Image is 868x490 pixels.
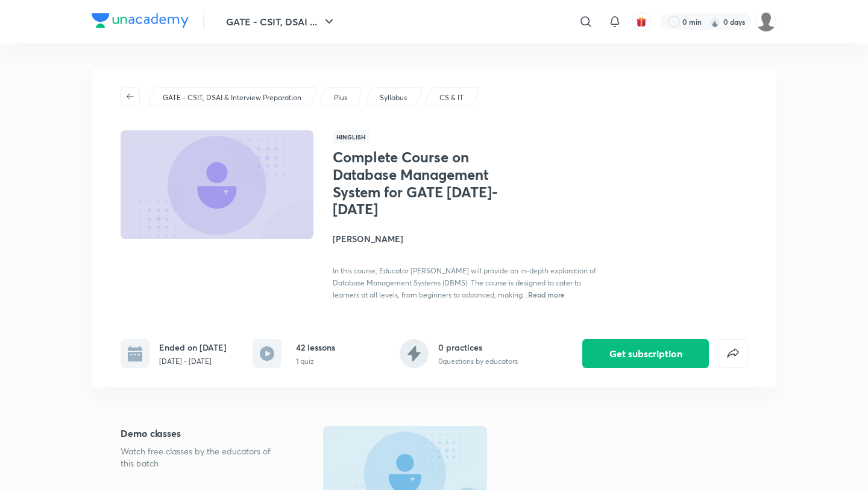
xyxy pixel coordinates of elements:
img: streak [709,16,721,28]
p: Syllabus [380,92,407,103]
p: GATE - CSIT, DSAI & Interview Preparation [163,92,301,103]
a: Company Logo [92,13,189,31]
h6: 42 lessons [296,341,335,354]
span: Read more [528,290,565,299]
img: avatar [636,16,647,27]
span: Hinglish [333,130,369,144]
p: Watch free classes by the educators of this batch [121,445,285,469]
p: CS & IT [439,92,464,103]
a: GATE - CSIT, DSAI & Interview Preparation [161,92,304,103]
span: In this course, Educator [PERSON_NAME] will provide an in-depth exploration of Database Managemen... [333,266,596,299]
p: Plus [334,92,347,103]
h1: Complete Course on Database Management System for GATE [DATE]-[DATE] [333,148,530,218]
button: GATE - CSIT, DSAI ... [219,10,344,34]
button: Get subscription [582,339,709,368]
p: 1 quiz [296,356,335,367]
p: 0 questions by educators [438,356,518,367]
button: false [719,339,747,368]
a: CS & IT [438,92,466,103]
a: Plus [332,92,350,103]
h5: Demo classes [121,426,285,441]
img: Thumbnail [119,129,315,240]
button: avatar [632,12,651,31]
h4: [PERSON_NAME] [333,232,603,245]
img: Siddharth [756,11,776,32]
h6: Ended on [DATE] [159,341,227,354]
img: Company Logo [92,13,189,28]
a: Syllabus [378,92,409,103]
h6: 0 practices [438,341,518,354]
p: [DATE] - [DATE] [159,356,227,367]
